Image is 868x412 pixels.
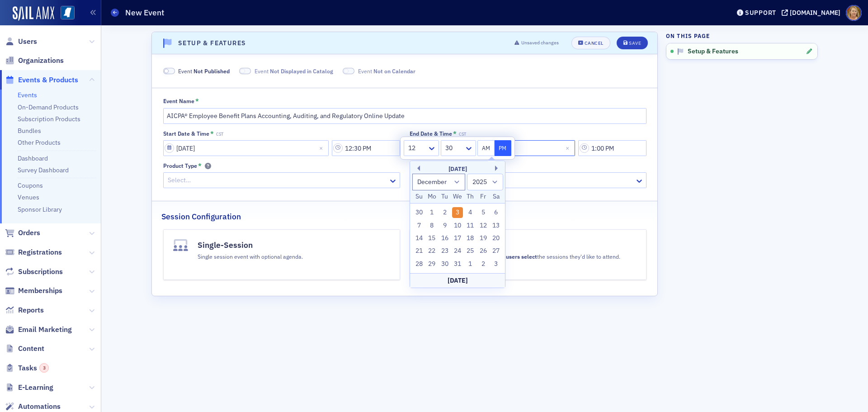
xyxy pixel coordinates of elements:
[18,305,44,315] span: Reports
[477,140,495,156] button: AM
[439,259,450,270] div: Choose Tuesday, December 30th, 2025
[18,181,43,189] a: Coupons
[18,193,39,201] a: Venues
[332,140,400,156] input: 00:00 AM
[666,32,818,40] h4: On this page
[491,259,501,270] div: Choose Saturday, January 3rd, 2026
[270,67,333,75] span: Not Displayed in Catalog
[18,75,78,85] span: Events & Products
[452,246,463,256] div: Choose Wednesday, December 24th, 2025
[18,267,63,277] span: Subscriptions
[18,166,69,174] a: Survey Dashboard
[198,251,303,261] div: Single session event with optional agenda.
[452,259,463,270] div: Choose Wednesday, December 31st, 2025
[491,207,501,218] div: Choose Saturday, December 6th, 2025
[465,220,476,231] div: Choose Thursday, December 11th, 2025
[563,140,575,156] button: Close
[465,246,476,256] div: Choose Thursday, December 25th, 2025
[478,259,489,270] div: Choose Friday, January 2nd, 2026
[18,127,41,135] a: Bundles
[453,130,457,137] abbr: This field is required
[439,220,450,231] div: Choose Tuesday, December 9th, 2025
[452,233,463,244] div: Choose Wednesday, December 17th, 2025
[5,37,37,47] a: Users
[13,6,54,21] img: SailAMX
[18,325,72,335] span: Email Marketing
[688,47,738,56] span: Setup & Features
[216,132,223,137] span: CST
[125,7,164,18] h1: New Event
[439,239,620,251] h4: Multi-Session
[506,253,537,260] b: users select
[195,98,199,104] abbr: This field is required
[452,207,463,218] div: Choose Wednesday, December 3rd, 2025
[491,220,501,231] div: Choose Saturday, December 13th, 2025
[413,206,503,270] div: month 2025-12
[316,140,329,156] button: Close
[5,325,72,335] a: Email Marketing
[491,246,501,256] div: Choose Saturday, December 27th, 2025
[5,75,78,85] a: Events & Products
[452,220,463,231] div: Choose Wednesday, December 10th, 2025
[745,9,776,17] div: Support
[198,162,202,169] abbr: This field is required
[18,56,64,66] span: Organizations
[163,130,209,137] div: Start Date & Time
[629,41,641,46] div: Save
[495,140,512,156] button: PM
[465,191,476,202] div: Th
[373,67,415,75] span: Not on Calendar
[5,247,62,257] a: Registrations
[465,259,476,270] div: Choose Thursday, January 1st, 2026
[18,228,40,238] span: Orders
[18,247,62,257] span: Registrations
[426,207,437,218] div: Choose Monday, December 1st, 2025
[61,6,75,20] img: SailAMX
[410,165,505,174] div: [DATE]
[426,246,437,256] div: Choose Monday, December 22nd, 2025
[255,67,333,75] span: Event
[414,207,425,218] div: Choose Sunday, November 30th, 2025
[410,229,646,280] button: Multi-SessionMulti-Session event whereusers selectthe sessions they'd like to attend.
[426,191,437,202] div: Mo
[163,229,400,280] button: Single-SessionSingle session event with optional agenda.
[439,191,450,202] div: Tu
[465,233,476,244] div: Choose Thursday, December 18th, 2025
[410,273,505,288] div: [DATE]
[790,9,840,17] div: [DOMAIN_NAME]
[414,191,425,202] div: Su
[210,130,214,137] abbr: This field is required
[439,233,450,244] div: Choose Tuesday, December 16th, 2025
[495,166,500,171] button: Next Month
[18,402,61,412] span: Automations
[178,38,246,48] h4: Setup & Features
[578,140,646,156] input: 00:00 AM
[5,56,64,66] a: Organizations
[414,246,425,256] div: Choose Sunday, December 21st, 2025
[5,344,44,354] a: Content
[478,220,489,231] div: Choose Friday, December 12th, 2025
[439,246,450,256] div: Choose Tuesday, December 23rd, 2025
[18,286,62,296] span: Memberships
[414,233,425,244] div: Choose Sunday, December 14th, 2025
[846,5,862,21] span: Profile
[239,68,251,75] span: Not Displayed in Catalog
[5,363,49,373] a: Tasks3
[163,140,329,156] input: MM/DD/YYYY
[343,68,354,75] span: Not on Calendar
[465,207,476,218] div: Choose Thursday, December 4th, 2025
[358,67,415,75] span: Event
[193,67,230,75] span: Not Published
[426,220,437,231] div: Choose Monday, December 8th, 2025
[18,205,62,213] a: Sponsor Library
[198,239,303,251] h4: Single-Session
[18,91,37,99] a: Events
[5,402,61,412] a: Automations
[439,252,620,260] p: Multi-Session event where the sessions they'd like to attend.
[521,39,559,47] span: Unsaved changes
[54,6,75,21] a: View Homepage
[18,103,79,111] a: On-Demand Products
[459,132,466,137] span: CST
[478,207,489,218] div: Choose Friday, December 5th, 2025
